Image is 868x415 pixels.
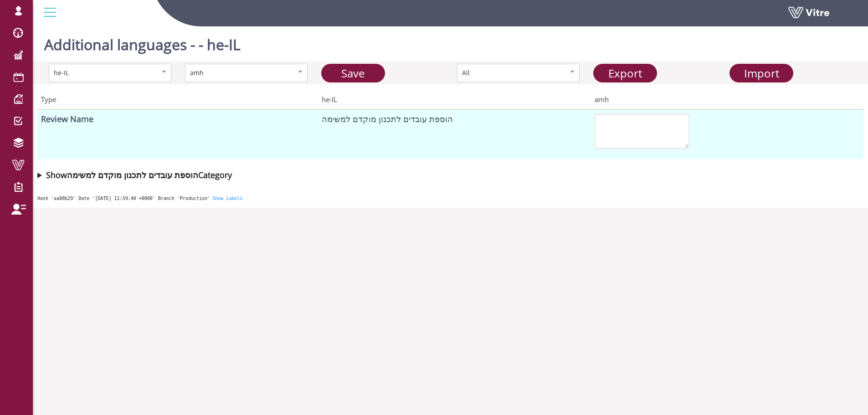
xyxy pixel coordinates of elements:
[593,64,657,82] a: Export
[318,109,591,159] td: הוספת עובדים לתכנון מוקדם למשימה
[41,113,93,124] b: Review Name
[37,169,863,181] summary: Showהוספת עובדים לתכנון מוקדם למשימהCategory
[462,68,555,78] div: All
[744,66,779,81] span: Import
[318,89,591,109] th: he-IL
[37,89,318,109] th: Type
[190,68,283,78] div: amh
[46,169,232,180] b: Show הוספת עובדים לתכנון מוקדם למשימה Category
[44,23,241,61] h1: Additional languages - - he-IL
[321,64,385,82] a: Save
[37,196,210,201] span: Hash 'aa88b29' Date '[DATE] 11:59:40 +0000' Branch 'Production'
[591,89,863,109] th: amh
[212,196,242,201] a: Show Labels
[54,68,147,78] div: he-IL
